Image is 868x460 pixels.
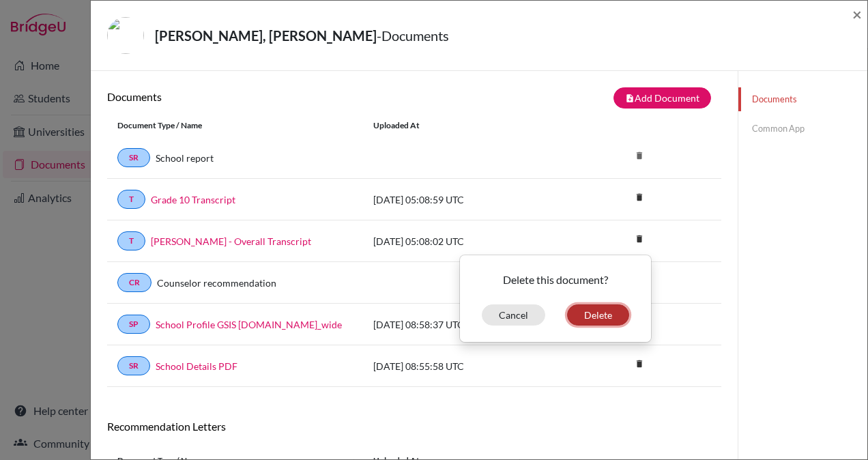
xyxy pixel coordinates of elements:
[117,231,145,250] a: T
[482,304,545,326] button: Cancel
[471,272,640,288] p: Delete this document?
[363,119,568,132] div: Uploaded at
[117,148,150,167] a: SR
[567,304,629,326] button: Delete
[107,420,721,433] h6: Recommendation Letters
[117,190,145,209] a: T
[377,27,449,44] span: - Documents
[738,87,867,111] a: Documents
[117,273,151,292] a: CR
[852,4,862,24] span: ×
[157,276,276,290] a: Counselor recommendation
[629,354,650,374] i: delete
[363,317,568,332] div: [DATE] 08:58:37 UTC
[629,229,650,249] i: delete
[459,255,652,343] div: delete
[151,234,311,248] a: [PERSON_NAME] - Overall Transcript
[629,189,650,207] a: delete
[155,27,377,44] strong: [PERSON_NAME], [PERSON_NAME]
[156,151,214,165] a: School report
[613,87,711,109] button: note_addAdd Document
[156,359,237,373] a: School Details PDF
[107,90,414,103] h6: Documents
[629,187,650,207] i: delete
[629,145,650,166] i: delete
[852,6,862,23] button: Close
[625,94,635,103] i: note_add
[156,317,342,332] a: School Profile GSIS [DOMAIN_NAME]_wide
[629,231,650,249] a: delete
[363,359,568,373] div: [DATE] 08:55:58 UTC
[107,119,363,132] div: Document Type / Name
[363,234,568,248] div: [DATE] 05:08:02 UTC
[117,356,150,375] a: SR
[738,117,867,141] a: Common App
[117,315,150,334] a: SP
[151,192,235,207] a: Grade 10 Transcript
[629,356,650,374] a: delete
[363,192,568,207] div: [DATE] 05:08:59 UTC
